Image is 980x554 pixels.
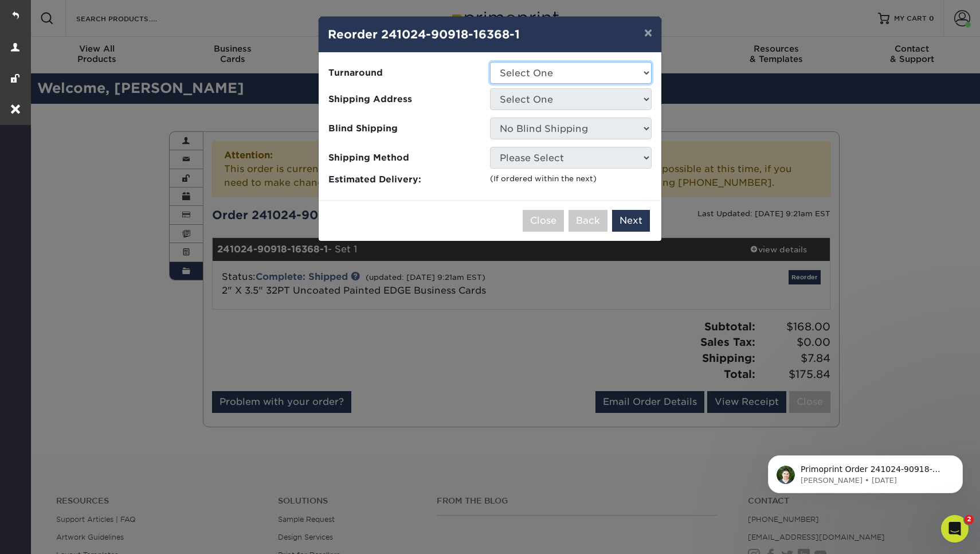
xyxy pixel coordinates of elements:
span: 2 [965,515,974,524]
button: Close [523,210,564,232]
span: Shipping Method [328,151,481,165]
div: message notification from Matthew, 48w ago. Primoprint Order 241024-90918-16368 Hello! Thank you ... [17,72,212,110]
p: Message from Matthew, sent 48w ago [50,92,198,102]
span: Primoprint Order 241024-90918-16368 Hello! Thank you for placing your print order with us. For yo... [50,81,195,352]
button: Next [612,210,650,232]
div: (If ordered within the next ) [490,173,652,184]
iframe: Intercom live chat [941,515,969,543]
span: Estimated Delivery: [328,173,481,186]
button: Back [569,210,607,232]
span: Shipping Address [328,93,481,106]
h4: Reorder 241024-90918-16368-1 [328,26,652,43]
iframe: Intercom notifications message [751,384,980,512]
button: × [635,17,661,49]
span: Turnaround [328,67,481,80]
span: Blind Shipping [328,122,481,135]
img: Profile image for Matthew [26,82,44,100]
